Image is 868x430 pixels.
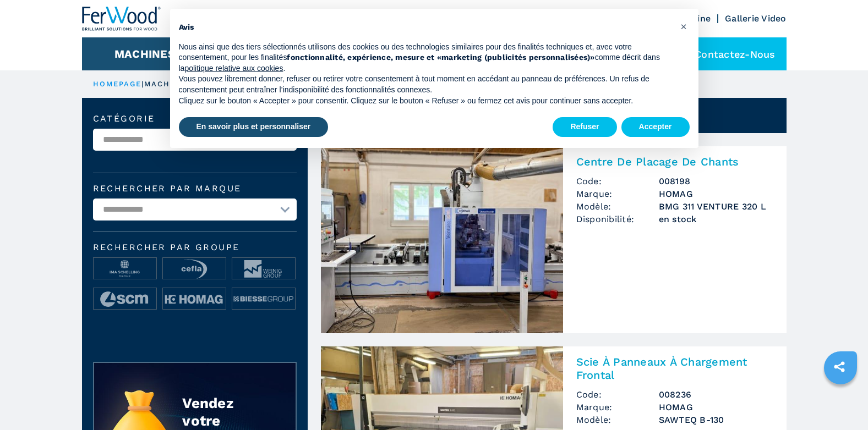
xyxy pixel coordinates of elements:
span: Modèle: [576,200,659,213]
span: Marque: [576,401,659,414]
img: image [232,288,295,310]
label: Rechercher par marque [93,184,297,193]
button: Machines [114,47,175,60]
span: Code: [576,388,659,401]
button: Accepter [621,117,690,137]
p: Cliquez sur le bouton « Accepter » pour consentir. Cliquez sur le bouton « Refuser » ou fermez ce... [179,96,672,107]
h3: HOMAG [659,188,773,200]
strong: fonctionnalité, expérience, mesure et «marketing (publicités personnalisées)» [287,53,594,62]
h2: Centre De Placage De Chants [576,155,773,168]
button: Fermer cet avis [675,18,693,35]
h3: 008198 [659,175,773,188]
p: Nous ainsi que des tiers sélectionnés utilisons des cookies ou des technologies similaires pour d... [179,42,672,74]
p: Vous pouvez librement donner, refuser ou retirer votre consentement à tout moment en accédant au ... [179,74,672,95]
a: HOMEPAGE [93,80,142,88]
span: en stock [659,213,773,225]
img: Ferwood [82,7,161,31]
p: machines [144,79,192,89]
h3: BMG 311 VENTURE 320 L [659,200,773,213]
span: Marque: [576,188,659,200]
button: En savoir plus et personnaliser [179,117,329,137]
a: Centre De Placage De Chants HOMAG BMG 311 VENTURE 320 LCentre De Placage De ChantsCode:008198Marq... [321,146,787,333]
span: Rechercher par groupe [93,243,297,252]
span: Disponibilité: [576,213,659,225]
iframe: Chat [821,381,860,422]
span: | [141,80,144,88]
h3: SAWTEQ B-130 [659,414,773,426]
span: × [680,20,687,33]
a: sharethis [826,353,853,381]
h3: HOMAG [659,401,773,414]
img: image [232,258,295,280]
span: Modèle: [576,414,659,426]
img: image [94,288,156,310]
a: Gallerie Video [725,13,787,24]
a: politique relative aux cookies [184,64,283,73]
span: Code: [576,175,659,188]
h2: Scie À Panneaux À Chargement Frontal [576,355,773,382]
h3: 008236 [659,388,773,401]
img: image [94,258,156,280]
img: Centre De Placage De Chants HOMAG BMG 311 VENTURE 320 L [321,146,563,333]
h2: Avis [179,22,672,33]
label: catégorie [93,114,297,123]
button: Refuser [553,117,616,137]
img: image [163,288,226,310]
div: Contactez-nous [667,37,787,70]
img: image [163,258,226,280]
